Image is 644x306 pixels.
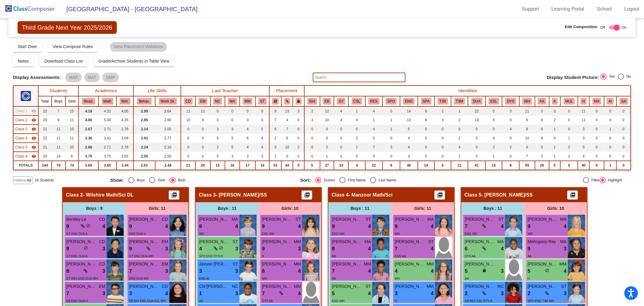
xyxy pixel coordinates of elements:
td: 0 [604,134,617,143]
th: Dyslexia [502,96,519,106]
td: 0 [468,134,485,143]
td: 0 [535,116,549,125]
td: 11 [181,106,195,116]
td: 2 [293,143,304,152]
td: 11 [52,143,66,152]
td: 1 [451,106,468,116]
td: 6 [269,125,281,134]
th: Academics [78,86,133,96]
td: 0 [334,143,348,152]
td: Hidden teacher - Diaz ELA/SLA/SS DL [13,106,38,116]
td: 0 [210,116,225,125]
span: Third Grade Next Year 2025/2026 [18,21,117,34]
th: Keep away students [269,96,281,106]
td: 0 [181,134,195,143]
th: Mariah Ables [225,96,240,106]
td: 10 [181,116,195,125]
td: 0 [434,125,451,134]
td: 2 [210,143,225,152]
td: 1 [560,134,578,143]
td: 0 [181,125,195,134]
td: 4 [334,106,348,116]
td: 0 [418,125,434,134]
a: Logout [620,4,644,14]
td: 0 [255,106,269,116]
td: 0 [617,125,631,134]
mat-icon: picture_as_pdf [569,192,576,200]
td: 10 [66,125,78,134]
th: Speech Only [383,96,400,106]
td: 3.09 [117,134,134,143]
button: Start Over [13,41,42,52]
td: 0 [225,116,240,125]
td: 4 [365,125,383,134]
td: 21 [38,125,52,134]
td: 5 [255,125,269,134]
a: Support [517,4,544,14]
td: 4 [502,125,519,134]
span: Class 3 [15,126,27,132]
span: Display Assessments: [13,75,61,80]
td: 0 [434,143,451,152]
td: 2.76 [117,125,134,134]
td: 2.91 [133,134,155,143]
th: Madiha Manzoor [240,96,255,106]
td: 22 [38,134,52,143]
td: 11 [66,116,78,125]
td: 3 [304,116,320,125]
button: Print Students Details [434,190,445,200]
span: Class 4 [15,135,27,141]
td: 0 [304,134,320,143]
th: African American [535,96,549,106]
span: Download Class List [44,59,83,63]
td: 2.95 [133,106,155,116]
td: 3.41 [98,134,117,143]
th: Student has a STAY AWAY contract in place [617,96,631,106]
td: Hidden teacher - Sanchez ELA/SS [13,143,38,152]
th: Last Teacher [181,86,269,96]
td: 4 [365,106,383,116]
button: CD [184,98,193,105]
td: 0 [468,125,485,134]
td: 11 [578,116,589,125]
td: 2 [434,106,451,116]
td: 0 [320,125,334,134]
td: 4 [400,143,418,152]
th: Dual Language [468,96,485,106]
td: 0 [485,125,502,134]
td: 0 [617,134,631,143]
mat-icon: picture_as_pdf [303,192,311,200]
mat-chip: SMP [102,73,119,82]
button: Download Class List [40,56,88,67]
td: 0 [348,125,365,134]
th: Esther Mendoza [195,96,210,106]
button: RES [368,98,379,105]
td: 0 [502,116,519,125]
td: 0 [418,134,434,143]
button: AA [538,98,546,105]
td: Hidden teacher - Bethune ELA/SS [13,125,38,134]
td: 4 [240,143,255,152]
td: 0 [589,116,604,125]
td: 0 [383,106,400,116]
td: 1 [604,125,617,134]
button: AI [607,98,614,105]
td: 3 [269,143,281,152]
th: CASL [348,96,365,106]
mat-chip: MAP [65,73,82,82]
td: 0 [549,106,560,116]
th: Keep with teacher [293,96,304,106]
button: NC [213,98,222,105]
td: 11 [66,134,78,143]
td: 4 [281,116,293,125]
td: 2.71 [98,125,117,134]
button: Read. [82,98,95,105]
button: ESL [489,98,499,105]
button: 504 [307,98,317,105]
td: 0 [604,116,617,125]
td: 9 [52,116,66,125]
span: On [622,25,626,30]
td: 13 [400,116,418,125]
th: Emergent Bilingual [320,96,334,106]
td: Hidden teacher - Wilshire Math/Sci DL [13,116,38,125]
